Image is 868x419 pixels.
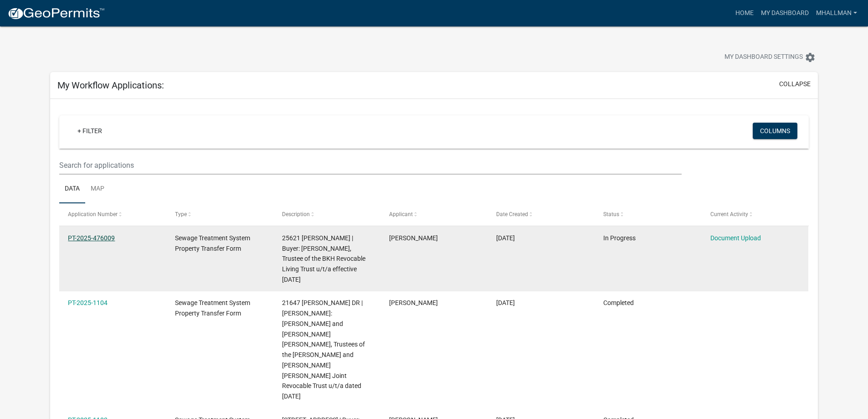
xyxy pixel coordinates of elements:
[389,211,413,217] span: Applicant
[273,203,380,225] datatable-header-cell: Description
[68,211,118,217] span: Application Number
[57,80,164,91] h5: My Workflow Applications:
[812,5,861,22] a: mhallman
[59,156,681,175] input: Search for applications
[757,5,812,22] a: My Dashboard
[701,203,808,225] datatable-header-cell: Current Activity
[380,203,488,225] datatable-header-cell: Applicant
[496,234,515,242] span: 09/09/2025
[389,299,438,306] span: Michelle Hallman
[389,234,438,242] span: Michelle Hallman
[603,211,619,217] span: Status
[166,203,273,225] datatable-header-cell: Type
[175,234,250,252] span: Sewage Treatment System Property Transfer Form
[496,299,515,306] span: 05/19/2025
[59,203,166,225] datatable-header-cell: Application Number
[710,234,761,242] a: Document Upload
[488,203,595,225] datatable-header-cell: Date Created
[710,211,748,217] span: Current Activity
[805,52,816,63] i: settings
[85,175,110,204] a: Map
[282,211,310,217] span: Description
[59,175,85,204] a: Data
[70,123,109,139] a: + Filter
[717,48,823,66] button: My Dashboard Settingssettings
[175,211,187,217] span: Type
[175,299,250,317] span: Sewage Treatment System Property Transfer Form
[779,79,811,89] button: collapse
[603,299,634,306] span: Completed
[603,234,636,242] span: In Progress
[68,234,115,242] a: PT-2025-476009
[68,299,108,306] a: PT-2025-1104
[724,52,803,63] span: My Dashboard Settings
[594,203,701,225] datatable-header-cell: Status
[282,234,365,283] span: 25621 PIERCE LN | Buyer: Barbara K. Houska, Trustee of the BKH Revocable Living Trust u/t/a effec...
[282,299,365,400] span: 21647 BROADWATER DR | Buyer: Daniel D. Hofland and Barbara J. Adams Hofland, Trustees of the Dani...
[753,123,797,139] button: Columns
[496,211,528,217] span: Date Created
[732,5,757,22] a: Home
